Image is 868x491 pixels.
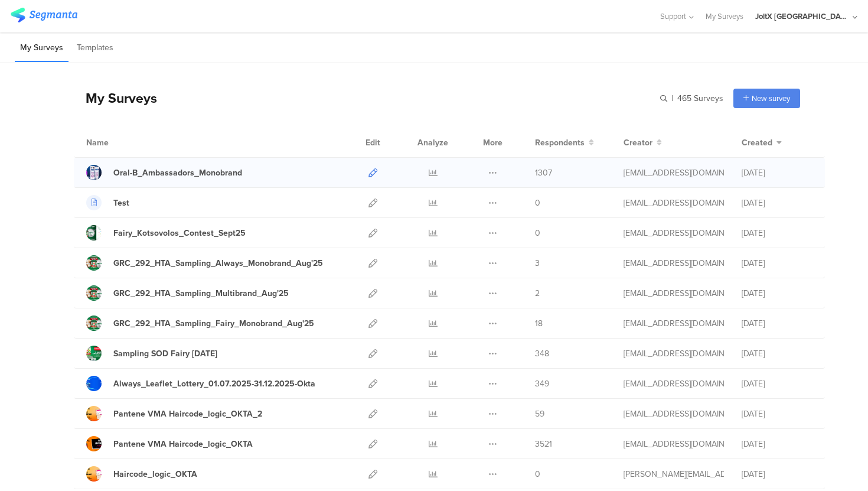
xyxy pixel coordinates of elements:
div: [DATE] [742,257,812,269]
a: GRC_292_HTA_Sampling_Always_Monobrand_Aug'25 [86,255,323,271]
span: 349 [535,378,549,390]
span: Creator [624,136,652,149]
div: [DATE] [742,468,812,480]
div: [DATE] [742,347,812,360]
div: [DATE] [742,167,812,179]
div: Analyze [415,128,451,157]
div: [DATE] [742,317,812,330]
span: | [670,92,675,105]
a: Pantene VMA Haircode_logic_OKTA_2 [86,406,262,421]
div: Haircode_logic_OKTA [113,468,197,480]
div: betbeder.mb@pg.com [624,227,724,239]
a: GRC_292_HTA_Sampling_Fairy_Monobrand_Aug'25 [86,316,314,331]
div: [DATE] [742,408,812,420]
span: 3521 [535,438,552,450]
div: Oral-B_Ambassadors_Monobrand [113,167,242,179]
div: gheorghe.a.4@pg.com [624,347,724,360]
div: My Surveys [74,88,157,108]
div: [DATE] [742,438,812,450]
li: Templates [71,34,119,62]
div: support@segmanta.com [624,197,724,209]
a: Haircode_logic_OKTA [86,466,197,482]
div: JoltX [GEOGRAPHIC_DATA] [755,11,850,22]
span: 1307 [535,167,552,179]
span: 0 [535,227,540,239]
div: Fairy_Kotsovolos_Contest_Sept25 [113,227,246,239]
span: Respondents [535,136,585,149]
div: Test [113,197,129,209]
a: Sampling SOD Fairy [DATE] [86,346,217,361]
span: 18 [535,317,543,330]
a: Oral-B_Ambassadors_Monobrand [86,165,242,180]
div: GRC_292_HTA_Sampling_Fairy_Monobrand_Aug'25 [113,317,314,330]
span: 0 [535,197,540,209]
span: Created [742,136,772,149]
div: Pantene VMA Haircode_logic_OKTA_2 [113,408,262,420]
span: 0 [535,468,540,480]
a: Test [86,195,129,210]
img: segmanta logo [11,8,77,22]
div: gheorghe.a.4@pg.com [624,317,724,330]
div: [DATE] [742,378,812,390]
button: Created [742,136,782,149]
div: Sampling SOD Fairy Aug'25 [113,347,217,360]
span: New survey [752,93,790,104]
div: [DATE] [742,197,812,209]
button: Creator [624,136,662,149]
li: My Surveys [15,34,68,62]
div: gheorghe.a.4@pg.com [624,257,724,269]
span: 465 Surveys [677,92,723,105]
div: Edit [360,128,386,157]
div: GRC_292_HTA_Sampling_Always_Monobrand_Aug'25 [113,257,323,269]
div: betbeder.mb@pg.com [624,378,724,390]
a: GRC_292_HTA_Sampling_Multibrand_Aug'25 [86,285,289,301]
div: Name [86,136,157,149]
div: [DATE] [742,287,812,300]
a: Fairy_Kotsovolos_Contest_Sept25 [86,225,246,240]
div: Always_Leaflet_Lottery_01.07.2025-31.12.2025-Okta [113,378,315,390]
div: GRC_292_HTA_Sampling_Multibrand_Aug'25 [113,287,289,300]
div: Pantene VMA Haircode_logic_OKTA [113,438,253,450]
a: Always_Leaflet_Lottery_01.07.2025-31.12.2025-Okta [86,376,315,391]
div: nikolopoulos.j@pg.com [624,167,724,179]
a: Pantene VMA Haircode_logic_OKTA [86,436,253,451]
div: baroutis.db@pg.com [624,438,724,450]
span: 59 [535,408,544,420]
div: baroutis.db@pg.com [624,408,724,420]
div: gheorghe.a.4@pg.com [624,287,724,300]
span: 348 [535,347,549,360]
span: 2 [535,287,540,300]
span: Support [660,11,686,22]
span: 3 [535,257,540,269]
div: arvanitis.a@pg.com [624,468,724,480]
div: [DATE] [742,227,812,239]
button: Respondents [535,136,594,149]
div: More [480,128,505,157]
